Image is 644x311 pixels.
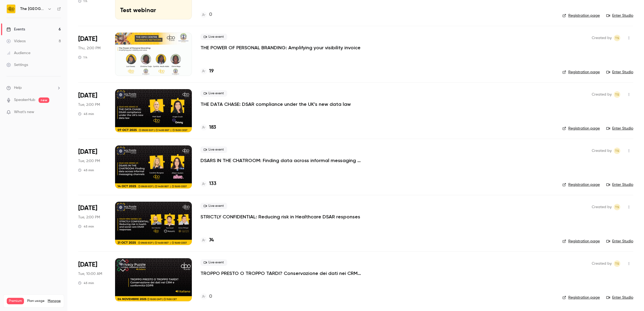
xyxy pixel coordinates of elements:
span: What's new [14,109,34,115]
span: [DATE] [78,91,97,100]
span: TS [615,204,619,210]
span: TS [615,35,619,41]
span: Tue, 2:00 PM [78,102,100,107]
img: The DPO Centre [7,5,15,13]
a: 0 [200,11,212,18]
h4: 0 [209,11,212,18]
h4: 0 [209,293,212,300]
div: 1 h [78,55,87,60]
div: 45 min [78,224,94,229]
h4: 183 [209,124,216,131]
div: Videos [6,39,26,44]
a: THE DATA CHASE: DSAR compliance under the UK’s new data law [200,101,351,107]
div: Audience [6,50,30,56]
div: Oct 2 Thu, 2:00 PM (Europe/London) [78,33,106,76]
span: Tue, 10:00 AM [78,271,102,277]
h4: 19 [209,68,214,75]
span: Help [14,85,22,91]
span: Created by [592,260,612,267]
p: Test webinar [120,7,187,14]
div: 45 min [78,281,94,285]
span: TS [615,148,619,154]
div: Events [6,27,25,32]
span: Created by [592,148,612,154]
a: Registration page [562,182,600,187]
span: Premium [7,298,24,304]
a: 0 [200,293,212,300]
a: 19 [200,68,214,75]
span: [DATE] [78,148,97,156]
a: Enter Studio [606,126,633,131]
span: Tue, 2:00 PM [78,158,100,164]
span: Taylor Swann [614,35,620,41]
a: TROPPO PRESTO O TROPPO TARDI? Conservazione dei dati nei CRM e conformità GDPR [200,270,362,277]
a: Enter Studio [606,13,633,18]
h4: 133 [209,180,216,187]
h4: 74 [209,237,214,244]
span: Created by [592,35,612,41]
div: Oct 14 Tue, 2:00 PM (Europe/London) [78,145,106,188]
a: DSARS IN THE CHATROOM: Finding data across informal messaging channels [200,157,362,164]
span: Created by [592,91,612,98]
span: Taylor Swann [614,260,620,267]
span: Tue, 2:00 PM [78,215,100,220]
a: STRICTLY CONFIDENTIAL: Reducing risk in Healthcare DSAR responses [200,214,360,220]
span: Live event [200,203,227,209]
a: Enter Studio [606,182,633,187]
span: Thu, 2:00 PM [78,46,101,51]
a: 183 [200,124,216,131]
a: Registration page [562,126,600,131]
a: Enter Studio [606,295,633,300]
span: Plan usage [27,299,44,303]
span: new [39,97,49,103]
span: Live event [200,146,227,153]
a: Enter Studio [606,69,633,75]
a: SpeakerHub [14,97,35,103]
span: TS [615,260,619,267]
a: Manage [48,299,61,303]
iframe: Noticeable Trigger [54,110,61,115]
span: Created by [592,204,612,210]
span: Live event [200,34,227,40]
a: Registration page [562,69,600,75]
a: THE POWER OF PERSONAL BRANDING: Amplifying your visibility invoice [200,44,361,51]
div: Nov 4 Tue, 10:00 AM (Europe/London) [78,258,106,301]
a: Enter Studio [606,239,633,244]
li: help-dropdown-opener [6,85,61,91]
div: 45 min [78,168,94,172]
span: Live event [200,259,227,266]
a: 133 [200,180,216,187]
div: Oct 21 Tue, 2:00 PM (Europe/London) [78,202,106,245]
span: [DATE] [78,35,97,43]
div: Settings [6,62,28,68]
span: [DATE] [78,204,97,212]
span: Live event [200,90,227,97]
a: Registration page [562,239,600,244]
a: Registration page [562,13,600,18]
a: 74 [200,237,214,244]
h6: The [GEOGRAPHIC_DATA] [20,6,45,12]
span: Taylor Swann [614,148,620,154]
a: Registration page [562,295,600,300]
span: [DATE] [78,260,97,269]
div: 45 min [78,112,94,116]
span: TS [615,91,619,98]
div: Oct 7 Tue, 2:00 PM (Europe/London) [78,89,106,132]
span: Taylor Swann [614,204,620,210]
span: Taylor Swann [614,91,620,98]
